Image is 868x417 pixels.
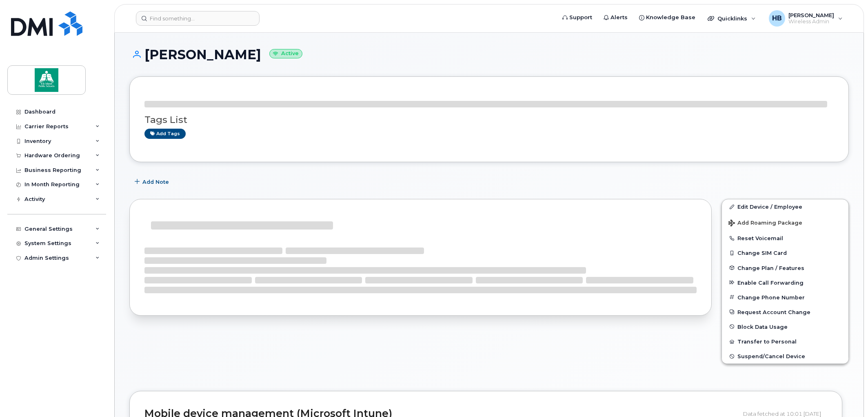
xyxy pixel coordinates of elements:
[129,47,849,62] h1: [PERSON_NAME]
[722,214,848,231] button: Add Roaming Package
[722,245,848,260] button: Change SIM Card
[737,353,805,359] span: Suspend/Cancel Device
[722,199,848,214] a: Edit Device / Employee
[142,178,169,186] span: Add Note
[722,349,848,363] button: Suspend/Cancel Device
[722,275,848,290] button: Enable Call Forwarding
[722,261,848,275] button: Change Plan / Features
[269,49,302,58] small: Active
[722,305,848,319] button: Request Account Change
[728,220,802,227] span: Add Roaming Package
[144,129,186,139] a: Add tags
[129,174,176,189] button: Add Note
[722,319,848,334] button: Block Data Usage
[737,265,804,271] span: Change Plan / Features
[722,290,848,305] button: Change Phone Number
[737,279,804,285] span: Enable Call Forwarding
[144,115,834,125] h3: Tags List
[722,334,848,349] button: Transfer to Personal
[722,231,848,245] button: Reset Voicemail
